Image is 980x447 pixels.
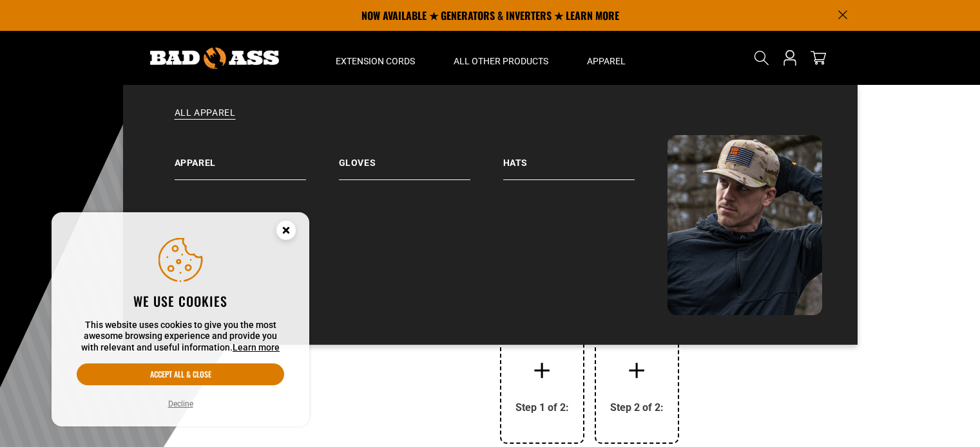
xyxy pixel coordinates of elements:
button: Decline [164,397,197,410]
summary: All Other Products [434,31,568,85]
h2: We use cookies [77,293,284,309]
div: Step 2 of 2: [610,401,664,414]
a: All Apparel [149,107,832,135]
div: Step 1 of 2: [515,401,569,414]
summary: Extension Cords [316,31,434,85]
button: Accept all & close [77,363,284,385]
summary: Apparel [568,31,645,85]
span: Extension Cords [336,55,415,67]
img: Bad Ass Extension Cords [668,135,822,315]
span: All Other Products [454,55,548,67]
img: Bad Ass Extension Cords [150,48,279,69]
a: Learn more [233,342,280,352]
aside: Cookie Consent [52,212,309,427]
span: Apparel [587,55,626,67]
a: Apparel [175,135,339,180]
summary: Search [751,48,772,68]
a: Hats [503,135,668,180]
p: This website uses cookies to give you the most awesome browsing experience and provide you with r... [77,320,284,354]
a: Gloves [339,135,503,180]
